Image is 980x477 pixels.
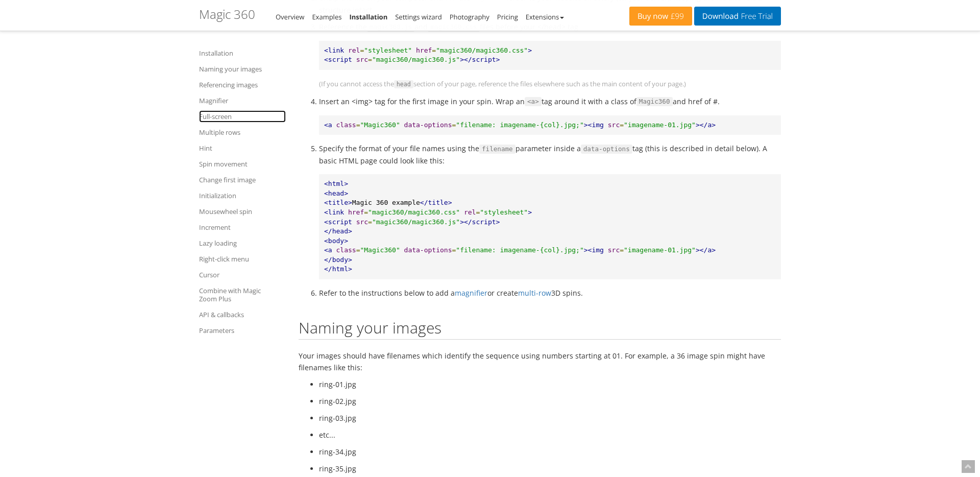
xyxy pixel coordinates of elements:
span: ></script> [460,56,500,63]
span: src [356,218,368,226]
span: <link [324,46,344,54]
a: Combine with Magic Zoom Plus [199,284,286,305]
span: £99 [668,12,684,20]
span: = [356,121,360,129]
span: = [368,218,372,226]
li: ring-01.jpg [319,378,781,390]
span: <title> [324,199,352,206]
a: Pricing [497,12,518,21]
a: Installation [349,12,387,21]
span: src [356,56,368,63]
a: Multiple rows [199,126,286,138]
span: ></a> [696,121,716,129]
span: "magic360/magic360.css" [436,46,528,54]
span: ><img [584,121,604,129]
span: "magic360/magic360.js" [372,218,460,226]
span: <head> [324,189,348,197]
span: > [528,46,532,54]
span: = [452,121,456,129]
span: </body> [324,256,352,264]
span: "imagename-01.jpg" [624,121,696,129]
a: Photography [450,12,489,21]
li: ring-34.jpg [319,446,781,458]
span: href [416,46,432,54]
a: Cursor [199,269,286,281]
li: etc... [319,429,781,441]
span: ></a> [696,246,716,254]
span: = [476,208,480,216]
span: src [608,246,620,254]
span: Free Trial [739,12,773,20]
span: ></script> [460,218,500,226]
li: Specify the format of your file names using the parameter inside a tag (this is described in deta... [319,142,781,279]
a: Naming your images [199,63,286,75]
a: Lazy loading [199,237,286,249]
span: ><img [584,246,604,254]
span: > [528,208,532,216]
span: = [620,121,624,129]
span: = [452,246,456,254]
a: Overview [276,12,304,21]
span: rel [464,208,476,216]
p: Your images should have filenames which identify the sequence using numbers starting at 01. For e... [299,350,781,373]
span: <script [324,56,352,63]
span: magic360.css [428,22,479,32]
a: Parameters [199,324,286,337]
a: Referencing images [199,79,286,91]
li: ring-35.jpg [319,463,781,474]
h2: Naming your images [299,319,781,340]
a: Hint [199,142,286,154]
span: <body> [324,237,348,245]
a: Full-screen [199,110,286,123]
a: DownloadFree Trial [694,7,781,26]
span: </head> [324,227,352,235]
a: Right-click menu [199,253,286,265]
span: = [432,46,436,54]
span: "stylesheet" [480,208,528,216]
span: "magic360/magic360.css" [368,208,460,216]
span: src [608,121,620,129]
span: <a> [525,97,542,106]
span: = [368,56,372,63]
a: Buy now£99 [629,7,692,26]
a: magnifier [455,288,487,298]
a: multi-row [518,288,551,298]
span: "filename: imagename-{col}.jpg;" [456,121,583,129]
span: "Magic360" [360,246,400,254]
span: Magic 360 example [352,199,420,206]
a: Initialization [199,189,286,202]
span: </title> [420,199,452,206]
span: <a [324,246,332,254]
span: "imagename-01.jpg" [624,246,696,254]
span: </html> [324,265,352,273]
a: Extensions [526,12,564,21]
span: class [336,246,356,254]
span: "magic360/magic360.js" [372,56,460,63]
span: magic360.js [367,22,414,32]
span: filename [479,145,516,154]
span: "filename: imagename-{col}.jpg;" [456,246,583,254]
span: href [348,208,364,216]
span: data-options [404,246,452,254]
span: class [336,121,356,129]
li: ring-03.jpg [319,412,781,424]
a: Examples [312,12,341,21]
span: rel [348,46,360,54]
span: (If you cannot access the section of your page, reference the files elsewhere such as the main co... [319,79,686,88]
span: head [394,80,413,88]
span: "stylesheet" [364,46,412,54]
span: data-options [581,145,632,154]
a: Settings wizard [395,12,442,21]
span: = [356,246,360,254]
li: Refer to the instructions below to add a or create 3D spins. [319,287,781,299]
li: Insert an <img> tag for the first image in your spin. Wrap an tag around it with a class of and h... [319,96,781,108]
span: Magic360 [636,97,673,106]
span: = [620,246,624,254]
span: <link [324,208,344,216]
h1: Magic 360 [199,8,255,21]
span: = [360,46,364,54]
span: "Magic360" [360,121,400,129]
a: Installation [199,47,286,59]
a: Spin movement [199,158,286,170]
a: Increment [199,221,286,233]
